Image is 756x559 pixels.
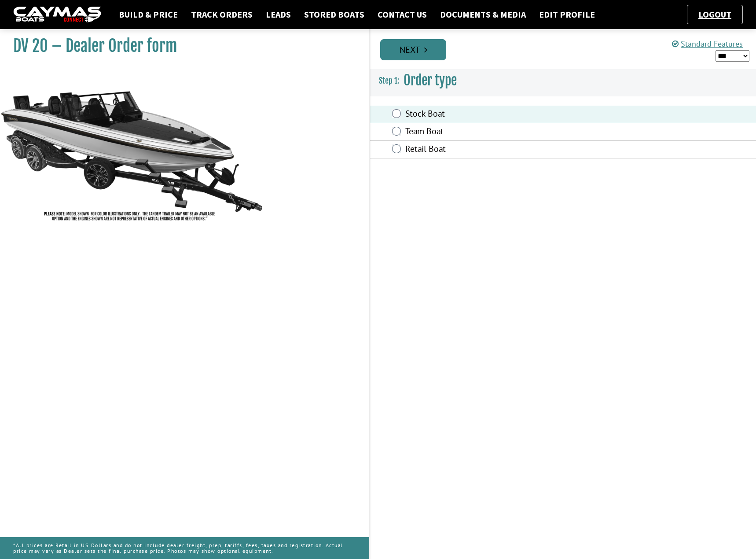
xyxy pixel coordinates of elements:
[535,9,599,20] a: Edit Profile
[378,38,756,60] ul: Pagination
[114,9,182,20] a: Build & Price
[694,9,736,20] a: Logout
[370,64,756,97] h3: Order type
[405,108,616,121] label: Stock Boat
[13,538,356,558] p: *All prices are Retail in US Dollars and do not include dealer freight, prep, tariffs, fees, taxe...
[380,39,446,60] a: Next
[405,126,616,139] label: Team Boat
[261,9,295,20] a: Leads
[13,7,101,23] img: caymas-dealer-connect-2ed40d3bc7270c1d8d7ffb4b79bf05adc795679939227970def78ec6f6c03838.gif
[187,9,257,20] a: Track Orders
[373,9,431,20] a: Contact Us
[405,143,616,156] label: Retail Boat
[436,9,530,20] a: Documents & Media
[13,36,347,56] h1: DV 20 – Dealer Order form
[672,39,743,49] a: Standard Features
[300,9,369,20] a: Stored Boats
